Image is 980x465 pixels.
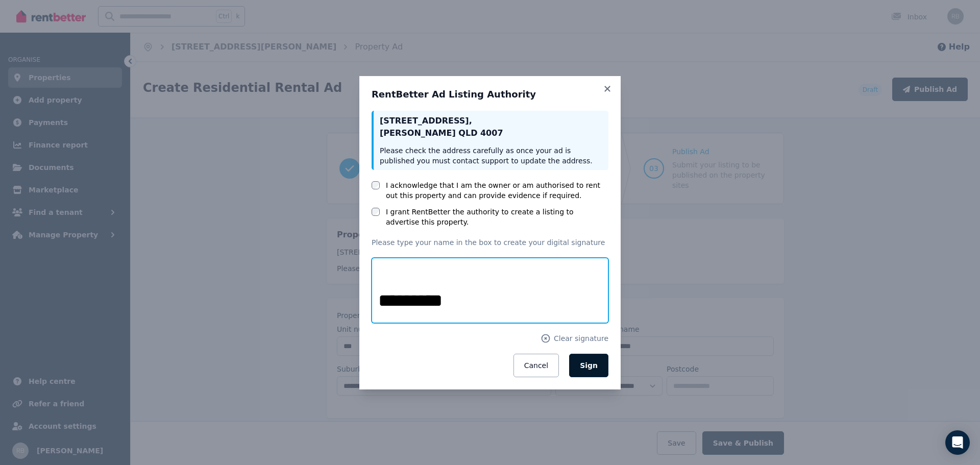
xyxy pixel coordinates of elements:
[513,354,559,377] button: Cancel
[569,354,608,377] button: Sign
[380,115,602,139] p: [STREET_ADDRESS] , [PERSON_NAME] QLD 4007
[554,333,608,344] span: Clear signature
[945,430,970,455] div: Open Intercom Messenger
[372,237,608,248] p: Please type your name in the box to create your digital signature
[380,145,602,166] p: Please check the address carefully as once your ad is published you must contact support to updat...
[386,207,608,227] label: I grant RentBetter the authority to create a listing to advertise this property.
[386,180,608,201] label: I acknowledge that I am the owner or am authorised to rent out this property and can provide evid...
[580,361,598,370] span: Sign
[372,88,608,101] h3: RentBetter Ad Listing Authority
